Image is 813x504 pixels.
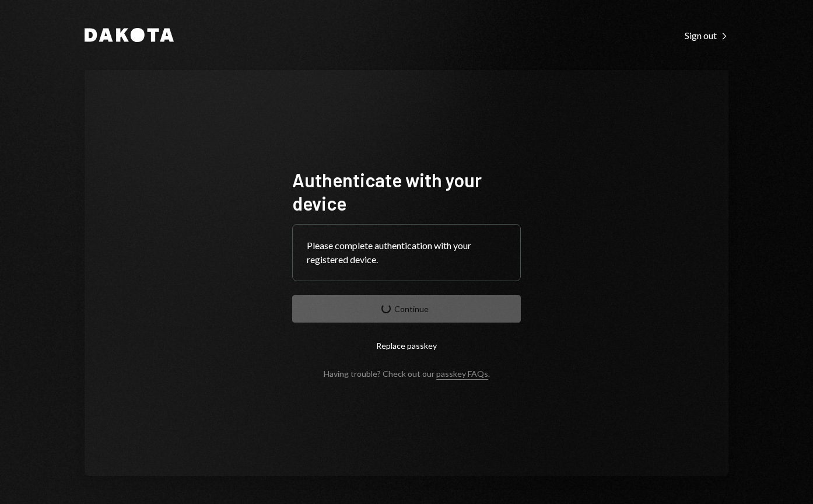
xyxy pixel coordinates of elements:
[685,30,728,41] div: Sign out
[436,369,488,380] a: passkey FAQs
[292,168,521,215] h1: Authenticate with your device
[324,369,490,379] div: Having trouble? Check out our .
[685,29,728,41] a: Sign out
[307,239,506,267] div: Please complete authentication with your registered device.
[292,332,521,359] button: Replace passkey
